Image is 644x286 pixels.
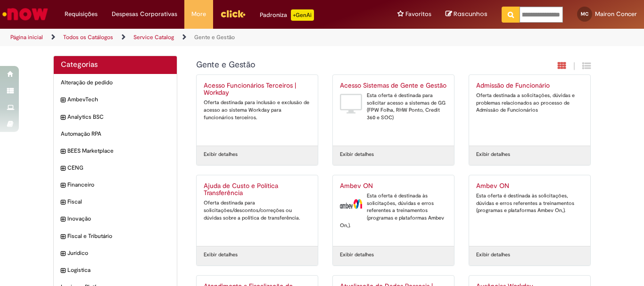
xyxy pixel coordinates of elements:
[54,125,177,143] div: Automação RPA
[61,266,65,276] i: expandir categoria Logistica
[61,215,65,224] i: expandir categoria Inovação
[67,232,170,240] span: Fiscal e Tributário
[65,9,98,19] span: Requisições
[476,92,583,114] div: Oferta destinada a solicitações, dúvidas e problemas relacionados ao processo de Admissão de Func...
[63,33,113,41] a: Todos os Catálogos
[7,29,422,46] ul: Trilhas de página
[340,82,447,90] h2: Acesso Sistemas de Gente e Gestão
[502,7,520,23] button: Pesquisar
[54,176,177,194] div: expandir categoria Financeiro Financeiro
[204,99,311,121] div: Oferta destinada para inclusão e exclusão de acesso ao sistema Workday para funcionários terceiros.
[54,245,177,262] div: expandir categoria Jurídico Jurídico
[112,9,177,19] span: Despesas Corporativas
[54,91,177,108] div: expandir categoria AmbevTech AmbevTech
[67,198,170,206] span: Fiscal
[61,79,170,87] span: Alteração de pedido
[476,82,583,90] h2: Admissão de Funcionário
[67,164,170,172] span: CENG
[204,182,311,197] h2: Ajuda de Custo e Política Transferência
[67,181,170,189] span: Financeiro
[340,92,447,122] div: Esta oferta é destinada para solicitar acesso a sistemas de GG (FPW Folha, RHW Ponto, Credit 360 ...
[67,113,170,121] span: Analytics BSC
[573,61,575,72] span: |
[61,147,65,156] i: expandir categoria BEES Marketplace
[405,9,431,19] span: Favoritos
[194,33,235,41] a: Gente e Gestão
[340,151,374,158] a: Exibir detalhes
[133,33,174,41] a: Service Catalog
[67,147,170,155] span: BEES Marketplace
[54,108,177,126] div: expandir categoria Analytics BSC Analytics BSC
[204,82,311,97] h2: Acesso Funcionários Terceiros | Workday
[54,193,177,211] div: expandir categoria Fiscal Fiscal
[340,251,374,259] a: Exibir detalhes
[558,61,566,70] i: Exibição em cartão
[54,159,177,177] div: expandir categoria CENG CENG
[220,7,246,21] img: click_logo_yellow_360x200.png
[476,192,583,214] div: Esta oferta é destinada às solicitações, dúvidas e erros referentes a treinamentos (programas e p...
[61,96,65,105] i: expandir categoria AmbevTech
[476,151,510,158] a: Exibir detalhes
[469,75,590,146] a: Admissão de Funcionário Oferta destinada a solicitações, dúvidas e problemas relacionados ao proc...
[67,249,170,257] span: Jurídico
[260,9,314,21] div: Padroniza
[197,175,318,246] a: Ajuda de Custo e Política Transferência Oferta destinada para solicitações/descontos/correções ou...
[61,61,170,69] h2: Categorias
[340,182,447,190] h2: Ambev ON
[333,175,454,246] a: Ambev ON Ambev ON Esta oferta é destinada às solicitações, dúvidas e erros referentes a treinamen...
[61,181,65,190] i: expandir categoria Financeiro
[61,164,65,173] i: expandir categoria CENG
[67,266,170,274] span: Logistica
[191,9,206,19] span: More
[204,199,311,221] div: Oferta destinada para solicitações/descontos/correções ou dúvidas sobre a política de transferência.
[196,60,489,70] h1: {"description":null,"title":"Gente e Gestão"} Categoria
[54,74,177,91] div: Alteração de pedido
[454,9,487,18] span: Rascunhos
[61,130,170,138] span: Automação RPA
[340,192,447,229] div: Esta oferta é destinada às solicitações, dúvidas e erros referentes a treinamentos (programas e p...
[291,9,314,21] p: +GenAi
[340,92,362,115] img: Acesso Sistemas de Gente e Gestão
[581,11,588,17] span: MC
[54,261,177,279] div: expandir categoria Logistica Logistica
[1,5,50,24] img: ServiceNow
[61,113,65,123] i: expandir categoria Analytics BSC
[469,175,590,246] a: Ambev ON Esta oferta é destinada às solicitações, dúvidas e erros referentes a treinamentos (prog...
[67,96,170,104] span: AmbevTech
[595,10,637,18] span: Mairon Concer
[197,75,318,146] a: Acesso Funcionários Terceiros | Workday Oferta destinada para inclusão e exclusão de acesso ao si...
[204,151,238,158] a: Exibir detalhes
[333,75,454,146] a: Acesso Sistemas de Gente e Gestão Acesso Sistemas de Gente e Gestão Esta oferta é destinada para ...
[340,192,362,216] img: Ambev ON
[10,33,43,41] a: Página inicial
[204,251,238,259] a: Exibir detalhes
[54,142,177,160] div: expandir categoria BEES Marketplace BEES Marketplace
[61,249,65,259] i: expandir categoria Jurídico
[61,232,65,242] i: expandir categoria Fiscal e Tributário
[446,10,487,19] a: Rascunhos
[54,228,177,245] div: expandir categoria Fiscal e Tributário Fiscal e Tributário
[476,182,583,190] h2: Ambev ON
[67,215,170,223] span: Inovação
[582,61,591,70] i: Exibição de grade
[54,210,177,228] div: expandir categoria Inovação Inovação
[61,198,65,207] i: expandir categoria Fiscal
[476,251,510,259] a: Exibir detalhes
